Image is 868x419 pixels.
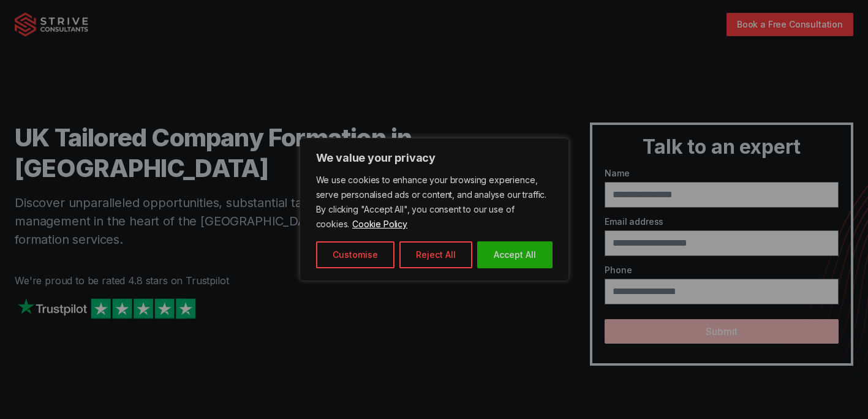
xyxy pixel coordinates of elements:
button: Accept All [477,241,553,268]
div: We value your privacy [300,138,569,281]
p: We value your privacy [316,151,553,165]
a: Cookie Policy [352,218,408,230]
button: Reject All [399,241,472,268]
button: Customise [316,241,394,268]
p: We use cookies to enhance your browsing experience, serve personalised ads or content, and analys... [316,173,553,232]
